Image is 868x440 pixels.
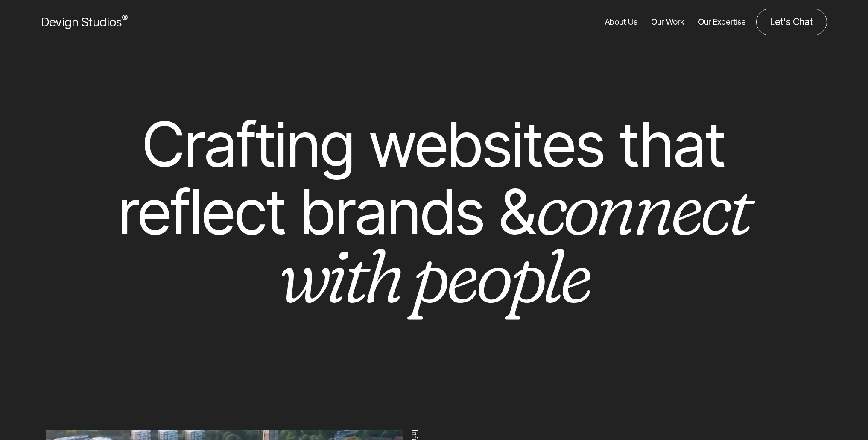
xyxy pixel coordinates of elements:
sup: ® [122,13,128,24]
a: Our Expertise [698,9,746,35]
a: Devign Studios® Homepage [41,13,128,31]
span: Devign Studios [41,15,128,29]
em: connect with people [278,162,749,320]
a: Our Work [651,9,684,35]
a: About Us [605,9,637,35]
h1: Crafting websites that reflect brands & [79,111,788,314]
a: Contact us about your project [756,9,827,35]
